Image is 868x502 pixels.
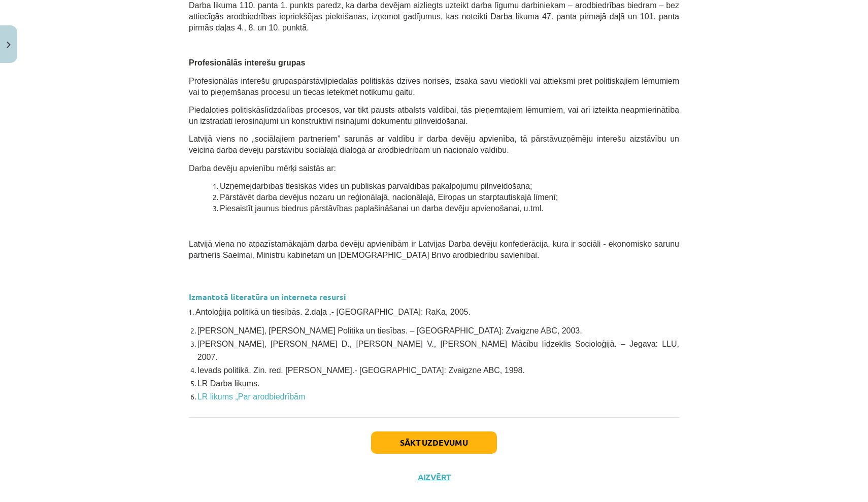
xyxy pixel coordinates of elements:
strong: Izmantotā literatūra un interneta resursi [189,291,346,302]
span: Latvijā viena no atpazīstamākajām darba devēju apvienībām ir Latvijas Darba devēju konfederācija,... [189,240,679,259]
span: Piesaistīt jaunus biedrus pārstāvības paplašināšanai un darba devēju apvienošanai, u.tml. [220,204,544,213]
span: pārstāvji [297,77,328,85]
span: Pārstāvēt darba devējus nozaru un reģionālajā, nacionālajā, Eiropas un starptautiskajā līmenī; [220,193,558,202]
span: Ievads politikā. Zin. red. [PERSON_NAME].- [GEOGRAPHIC_DATA]: Zvaigzne ABC, 1998. [197,366,525,375]
button: Sākt uzdevumu [371,431,497,454]
button: Aizvērt [415,472,453,482]
span: piedalās politiskās dzīves norisēs, izsaka savu viedokli vai attieksmi pret politiskajiem lēmumie... [189,77,679,96]
span: Piedaloties politiskās [189,106,264,114]
span: LR Darba likums. [197,379,260,388]
span: [PERSON_NAME], [PERSON_NAME] D., [PERSON_NAME] V., [PERSON_NAME] Mācību līdzeklis Socioloģijā. – ... [197,340,679,361]
span: [PERSON_NAME], [PERSON_NAME] Politika un tiesības. – [GEOGRAPHIC_DATA]: Zvaigzne ABC, 2003. [197,326,582,335]
span: Latvijā viens no „sociālajiem partneriem” sarunās ar valdību ir darba devēju apvienība, tā pārstāv [189,135,558,143]
img: icon-close-lesson-0947bae3869378f0d4975bcd49f059093ad1ed9edebbc8119c70593378902aed.svg [7,42,11,48]
span: Uzņēmējdarbības tiesiskās vides un publiskās pārvaldības pakalpojumu pilnveidošana; [220,182,532,190]
span: Profesionālās interešu grupas [189,58,305,67]
span: Darba devēju apvienību mērķi saistās ar: [189,164,336,173]
a: LR likums „Par arodbiedrībām [197,392,306,401]
span: Antoloģija politikā un tiesībās. 2.daļa .- [GEOGRAPHIC_DATA]: RaKa, 2005. [195,308,471,316]
span: līdzdalības procesos, var tikt pausts atbalsts valdībai, tās pieņemtajiem lēmumiem, vai arī iztei... [189,106,679,125]
span: Darba likuma 110. panta 1. punkts paredz, ka darba devējam aizliegts uzteikt darba līgumu darbini... [189,1,679,32]
span: Profesionālās interešu grupas [189,77,297,85]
